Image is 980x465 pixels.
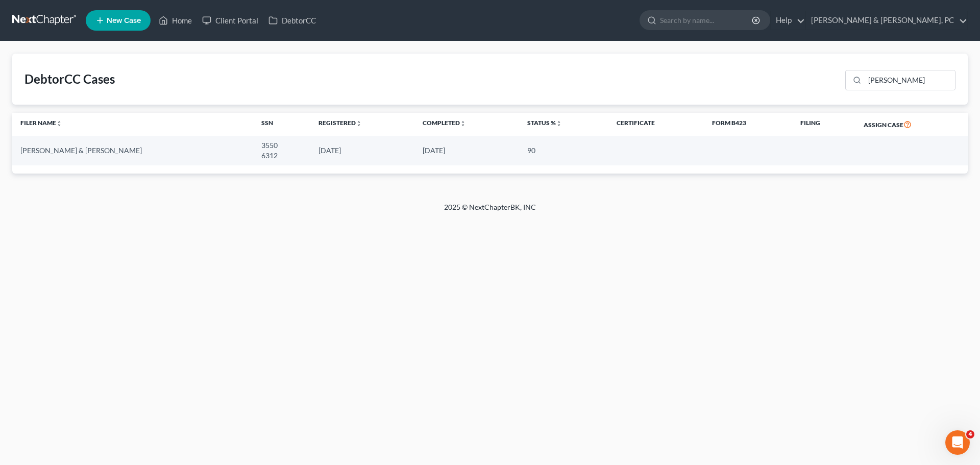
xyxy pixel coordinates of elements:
[263,11,321,30] a: DebtorCC
[792,113,855,136] th: Filing
[660,11,753,30] input: Search by name...
[356,120,362,127] i: unfold_more
[197,11,263,30] a: Client Portal
[771,11,805,30] a: Help
[318,119,362,127] a: Registeredunfold_more
[310,136,415,165] td: [DATE]
[945,430,970,455] iframe: Intercom live chat
[519,136,608,165] td: 90
[107,17,141,25] span: New Case
[806,11,967,30] a: [PERSON_NAME] & [PERSON_NAME], PC
[414,136,519,165] td: [DATE]
[199,202,781,221] div: 2025 © NextChapterBK, INC
[56,120,62,127] i: unfold_more
[556,120,562,127] i: unfold_more
[261,151,302,161] div: 6312
[460,120,466,127] i: unfold_more
[423,119,466,127] a: Completedunfold_more
[154,11,197,30] a: Home
[704,113,792,136] th: Form B423
[24,71,115,87] div: DebtorCC Cases
[20,119,62,127] a: Filer Nameunfold_more
[855,113,968,136] th: Assign Case
[261,140,302,151] div: 3550
[20,145,245,156] div: [PERSON_NAME] & [PERSON_NAME]
[608,113,704,136] th: Certificate
[253,113,310,136] th: SSN
[966,430,974,438] span: 4
[527,119,562,127] a: Status %unfold_more
[865,70,955,90] input: Search...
